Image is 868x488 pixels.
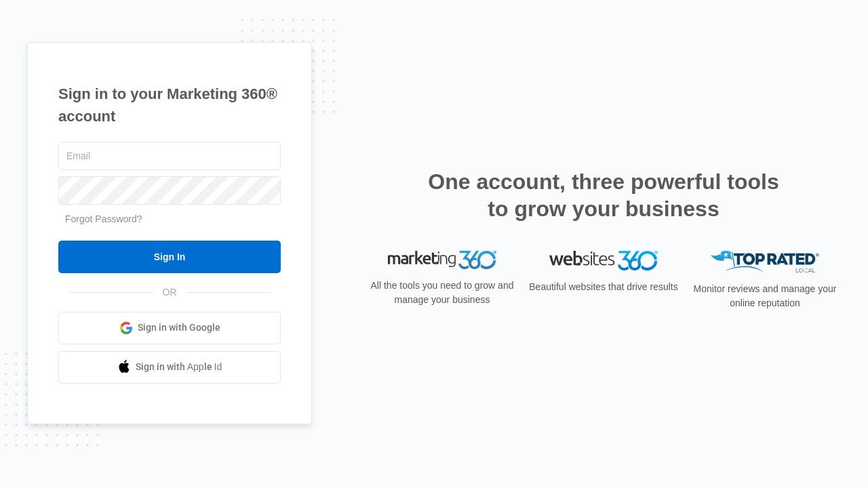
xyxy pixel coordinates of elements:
[689,282,841,310] p: Monitor reviews and manage your online reputation
[58,142,281,170] input: Email
[65,213,142,224] a: Forgot Password?
[388,251,496,270] img: Marketing 360
[58,312,281,344] a: Sign in with Google
[153,285,186,300] span: OR
[424,168,783,222] h2: One account, three powerful tools to grow your business
[366,279,518,307] p: All the tools you need to grow and manage your business
[58,351,281,384] a: Sign in with Apple Id
[58,83,281,127] h1: Sign in to your Marketing 360® account
[549,251,658,270] img: Websites 360
[136,360,222,374] span: Sign in with Apple Id
[711,251,819,273] img: Top Rated Local
[528,280,679,294] p: Beautiful websites that drive results
[58,241,281,273] input: Sign In
[138,321,220,335] span: Sign in with Google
